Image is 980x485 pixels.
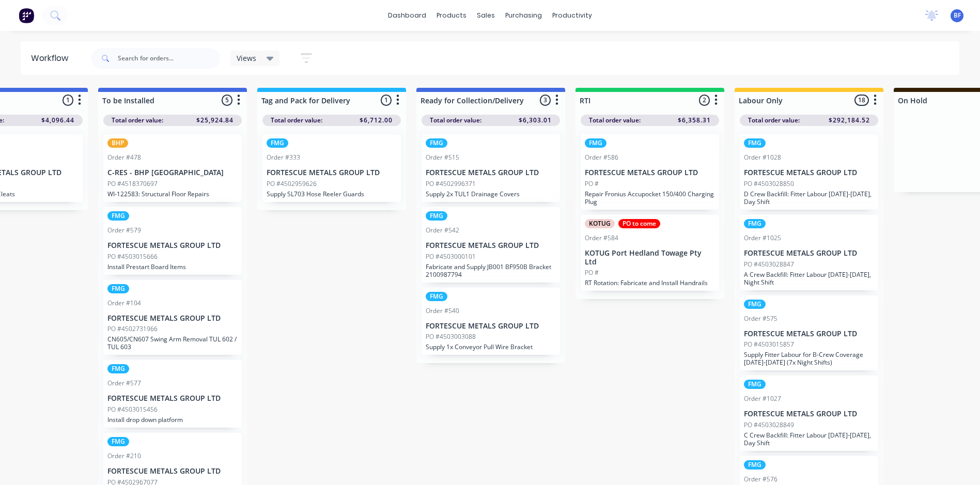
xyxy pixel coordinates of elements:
[107,324,158,334] p: PO #4502731966
[107,314,238,323] p: FORTESCUE METALS GROUP LTD
[426,226,459,235] div: Order #542
[744,380,766,389] div: FMG
[744,394,781,403] div: Order #1027
[589,116,641,125] span: Total order value:
[107,394,238,403] p: FORTESCUE METALS GROUP LTD
[267,190,397,198] p: Supply SL703 Hose Reeler Guards
[744,330,874,338] p: FORTESCUE METALS GROUP LTD
[585,249,715,267] p: KOTUG Port Hedland Towage Pty Ltd
[107,168,238,177] p: C-RES - BHP [GEOGRAPHIC_DATA]
[744,410,874,418] p: FORTESCUE METALS GROUP LTD
[744,475,777,484] div: Order #576
[744,179,794,189] p: PO #4503028850
[107,138,128,148] div: BHP
[426,263,556,278] p: Fabricate and Supply JB001 BF950B Bracket 2100987794
[954,11,961,20] span: BF
[41,116,74,125] span: $4,096.44
[107,153,141,162] div: Order #478
[267,138,288,148] div: FMG
[271,116,322,125] span: Total order value:
[740,376,878,451] div: FMGOrder #1027FORTESCUE METALS GROUP LTDPO #4503028849C Crew Backfill: Fitter Labour [DATE]-[DATE...
[107,241,238,250] p: FORTESCUE METALS GROUP LTD
[744,190,874,206] p: D Crew Backfill: Fitter Labour [DATE]-[DATE], Day Shift
[744,340,794,349] p: PO #4503015857
[547,8,597,23] div: productivity
[744,460,766,470] div: FMG
[107,451,141,461] div: Order #210
[744,153,781,162] div: Order #1028
[103,207,242,275] div: FMGOrder #579FORTESCUE METALS GROUP LTDPO #4503015666Install Prestart Board Items
[430,116,481,125] span: Total order value:
[31,52,73,65] div: Workflow
[107,416,238,424] p: Install drop down platform
[103,134,242,202] div: BHPOrder #478C-RES - BHP [GEOGRAPHIC_DATA]PO #4518370697WI-122583: Structural Floor Repairs
[107,364,129,373] div: FMG
[585,279,715,287] p: RT Rotation: Fabricate and Install Handrails
[107,299,141,308] div: Order #104
[426,306,459,316] div: Order #540
[103,360,242,428] div: FMGOrder #577FORTESCUE METALS GROUP LTDPO #4503015456Install drop down platform
[426,190,556,198] p: Supply 2x TUL1 Drainage Covers
[267,153,300,162] div: Order #333
[744,351,874,366] p: Supply Fitter Labour for B-Crew Coverage [DATE]-[DATE] (7x Night Shifts)
[422,134,560,202] div: FMGOrder #515FORTESCUE METALS GROUP LTDPO #4502996371Supply 2x TUL1 Drainage Covers
[585,179,599,189] p: PO #
[237,53,256,64] span: Views
[678,116,711,125] span: $6,358.31
[519,116,552,125] span: $6,303.01
[581,134,719,210] div: FMGOrder #586FORTESCUE METALS GROUP LTDPO #Repair Fronius Accupocket 150/400 Charging Plug
[267,179,317,189] p: PO #4502959626
[431,8,472,23] div: products
[107,211,129,221] div: FMG
[426,343,556,351] p: Supply 1x Conveyor Pull Wire Bracket
[744,314,777,323] div: Order #575
[748,116,800,125] span: Total order value:
[103,280,242,355] div: FMGOrder #104FORTESCUE METALS GROUP LTDPO #4502731966CN605/CN607 Swing Arm Removal TUL 602 / TUL 603
[107,467,238,476] p: FORTESCUE METALS GROUP LTD
[422,207,560,283] div: FMGOrder #542FORTESCUE METALS GROUP LTDPO #4503000101Fabricate and Supply JB001 BF950B Bracket 21...
[585,153,618,162] div: Order #586
[426,292,447,301] div: FMG
[426,138,447,148] div: FMG
[107,190,238,198] p: WI-122583: Structural Floor Repairs
[581,215,719,291] div: KOTUGPO to comeOrder #584KOTUG Port Hedland Towage Pty LtdPO #RT Rotation: Fabricate and Install ...
[585,168,715,177] p: FORTESCUE METALS GROUP LTD
[426,153,459,162] div: Order #515
[740,134,878,210] div: FMGOrder #1028FORTESCUE METALS GROUP LTDPO #4503028850D Crew Backfill: Fitter Labour [DATE]-[DATE...
[740,215,878,290] div: FMGOrder #1025FORTESCUE METALS GROUP LTDPO #4503028847A Crew Backfill: Fitter Labour [DATE]-[DATE...
[107,379,141,388] div: Order #577
[426,168,556,177] p: FORTESCUE METALS GROUP LTD
[585,190,715,206] p: Repair Fronius Accupocket 150/400 Charging Plug
[107,263,238,271] p: Install Prestart Board Items
[196,116,234,125] span: $25,924.84
[426,322,556,331] p: FORTESCUE METALS GROUP LTD
[112,116,163,125] span: Total order value:
[107,405,158,414] p: PO #4503015456
[107,226,141,235] div: Order #579
[744,271,874,286] p: A Crew Backfill: Fitter Labour [DATE]-[DATE], Night Shift
[426,252,476,261] p: PO #4503000101
[744,138,766,148] div: FMG
[426,332,476,341] p: PO #4503003088
[360,116,393,125] span: $6,712.00
[107,335,238,351] p: CN605/CN607 Swing Arm Removal TUL 602 / TUL 603
[744,300,766,309] div: FMG
[426,241,556,250] p: FORTESCUE METALS GROUP LTD
[744,249,874,258] p: FORTESCUE METALS GROUP LTD
[829,116,870,125] span: $292,184.52
[744,420,794,430] p: PO #4503028849
[107,284,129,293] div: FMG
[744,219,766,228] div: FMG
[585,233,618,243] div: Order #584
[107,437,129,446] div: FMG
[267,168,397,177] p: FORTESCUE METALS GROUP LTD
[744,431,874,447] p: C Crew Backfill: Fitter Labour [DATE]-[DATE], Day Shift
[744,168,874,177] p: FORTESCUE METALS GROUP LTD
[107,179,158,189] p: PO #4518370697
[472,8,500,23] div: sales
[426,179,476,189] p: PO #4502996371
[585,138,606,148] div: FMG
[107,252,158,261] p: PO #4503015666
[744,233,781,243] div: Order #1025
[744,260,794,269] p: PO #4503028847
